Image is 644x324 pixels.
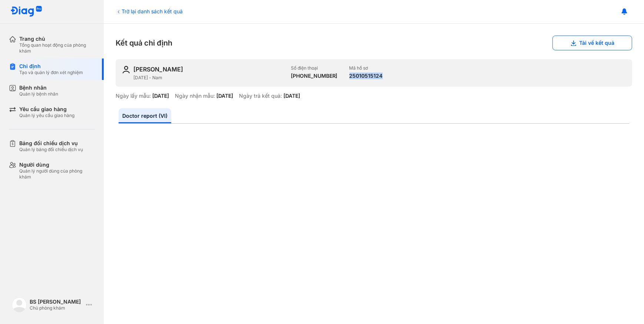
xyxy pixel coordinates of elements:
div: Chủ phòng khám [30,305,83,311]
div: Chỉ định [19,63,83,70]
button: Tải về kết quả [552,36,632,50]
a: Doctor report (VI) [119,108,171,123]
div: Người dùng [19,161,95,168]
div: BS [PERSON_NAME] [30,298,83,305]
div: [DATE] [216,93,233,99]
div: Kết quả chỉ định [116,36,632,50]
div: Trở lại danh sách kết quả [116,7,183,15]
div: [PHONE_NUMBER] [291,73,338,79]
div: Quản lý bệnh nhân [19,91,58,97]
div: Quản lý yêu cầu giao hàng [19,113,74,118]
div: [DATE] [283,93,300,99]
div: 25010515124 [349,73,383,79]
div: [PERSON_NAME] [133,65,183,73]
div: Tạo và quản lý đơn xét nghiệm [19,70,83,76]
div: Trang chủ [19,36,95,42]
img: user-icon [122,65,130,74]
div: [DATE] [152,93,169,99]
img: logo [10,6,42,17]
div: Bệnh nhân [19,84,58,91]
div: Bảng đối chiếu dịch vụ [19,140,83,147]
div: Số điện thoại [291,65,338,71]
div: Mã hồ sơ [349,65,383,71]
div: Quản lý người dùng của phòng khám [19,168,95,180]
div: Ngày trả kết quả: [239,93,282,99]
img: logo [12,297,27,312]
div: Quản lý bảng đối chiếu dịch vụ [19,147,83,153]
div: Ngày nhận mẫu: [175,93,215,99]
div: [DATE] - Nam [133,75,285,81]
div: Ngày lấy mẫu: [116,93,151,99]
div: Tổng quan hoạt động của phòng khám [19,42,95,54]
div: Yêu cầu giao hàng [19,106,74,113]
